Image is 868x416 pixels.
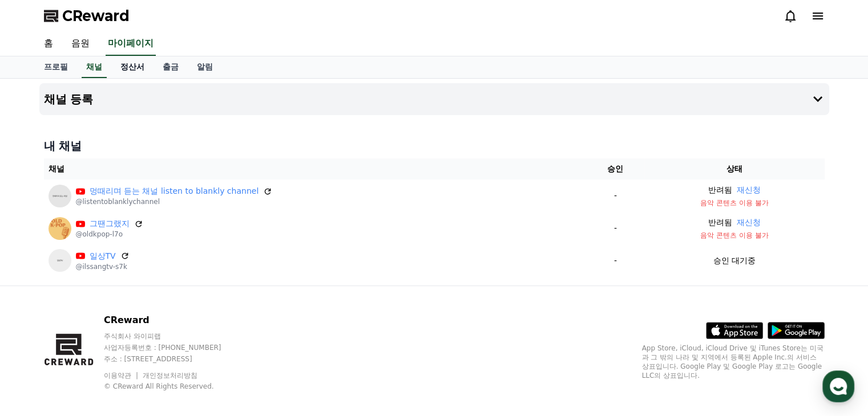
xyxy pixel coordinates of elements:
a: 채널 [82,56,107,78]
span: 대화 [104,339,118,348]
span: CReward [62,7,130,25]
h4: 채널 등록 [44,93,94,105]
a: 출금 [154,56,188,78]
a: 홈 [35,32,62,56]
a: 일상TV [90,250,116,262]
p: 승인 대기중 [713,255,756,267]
p: 주식회사 와이피랩 [104,332,243,341]
p: - [591,255,640,267]
button: 재신청 [737,184,761,196]
a: 홈 [3,321,75,350]
th: 채널 [44,158,587,180]
a: 정산서 [111,56,154,78]
h4: 내 채널 [44,138,825,154]
button: 재신청 [737,217,761,229]
img: 그땐그랬지 [49,217,71,240]
img: 일상TV [49,249,71,272]
th: 승인 [586,158,644,180]
img: 멍때리며 듣는 채널 listen to blankly channel [49,185,71,207]
p: 음악 콘텐츠 이용 불가 [649,198,819,207]
a: 알림 [188,56,222,78]
a: 개인정보처리방침 [143,372,197,380]
p: 주소 : [STREET_ADDRESS] [104,354,243,364]
p: CReward [104,313,243,327]
p: - [591,190,640,202]
p: 사업자등록번호 : [PHONE_NUMBER] [104,343,243,352]
a: CReward [44,7,130,25]
a: 프로필 [35,56,77,78]
a: 그땐그랬지 [90,218,130,230]
a: 마이페이지 [106,32,156,56]
span: 설정 [176,338,190,348]
p: © CReward All Rights Reserved. [104,382,243,391]
a: 대화 [75,321,147,350]
span: 홈 [36,338,43,348]
a: 이용약관 [104,372,140,380]
p: 음악 콘텐츠 이용 불가 [649,231,819,240]
th: 상태 [644,158,824,180]
p: 반려됨 [708,184,732,196]
a: 멍때리며 듣는 채널 listen to blankly channel [90,185,259,197]
p: 반려됨 [708,217,732,229]
p: - [591,222,640,234]
p: @oldkpop-l7o [76,230,143,239]
a: 설정 [147,321,219,350]
p: App Store, iCloud, iCloud Drive 및 iTunes Store는 미국과 그 밖의 나라 및 지역에서 등록된 Apple Inc.의 서비스 상표입니다. Goo... [642,344,825,380]
p: @listentoblanklychannel [76,197,273,206]
a: 음원 [62,32,99,56]
p: @ilssangtv-s7k [76,262,130,271]
button: 채널 등록 [39,83,829,115]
